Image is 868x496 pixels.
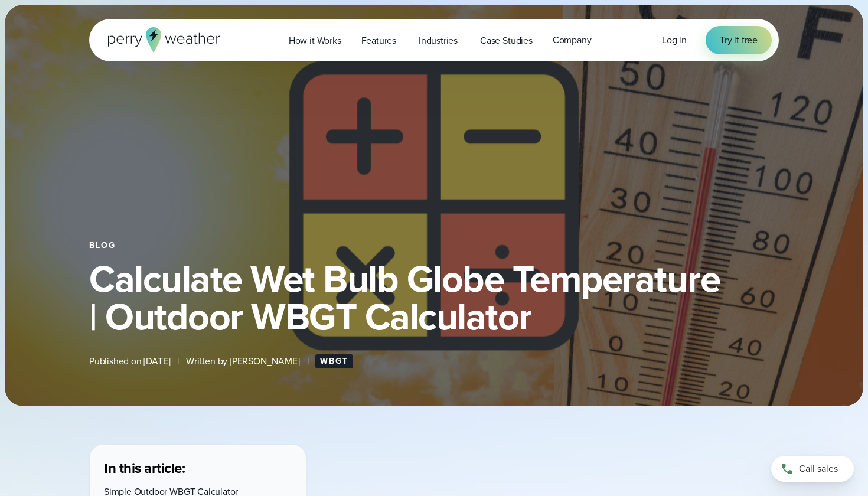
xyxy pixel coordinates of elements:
[720,33,758,47] span: Try it free
[470,28,543,53] a: Case Studies
[706,26,772,54] a: Try it free
[799,462,838,476] span: Call sales
[186,354,299,368] span: Written by [PERSON_NAME]
[553,33,592,47] span: Company
[289,34,341,48] span: How it Works
[480,34,533,48] span: Case Studies
[89,241,779,250] div: Blog
[279,28,351,53] a: How it Works
[307,354,309,368] span: |
[771,456,854,482] a: Call sales
[89,354,170,368] span: Published on [DATE]
[315,354,353,368] a: WBGT
[104,459,292,478] h3: In this article:
[177,354,179,368] span: |
[662,33,687,47] span: Log in
[662,33,687,47] a: Log in
[419,34,458,48] span: Industries
[89,260,779,335] h1: Calculate Wet Bulb Globe Temperature | Outdoor WBGT Calculator
[419,444,744,493] iframe: WBGT Explained: Listen as we break down all you need to know about WBGT Video
[361,34,396,48] span: Features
